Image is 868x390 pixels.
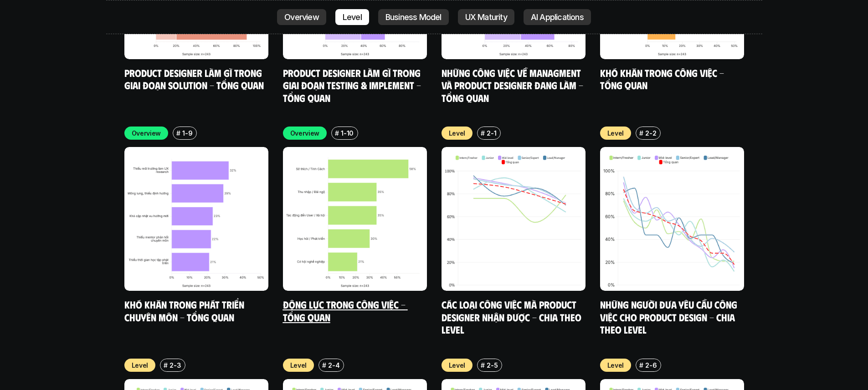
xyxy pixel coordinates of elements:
a: Những công việc về Managment và Product Designer đang làm - Tổng quan [442,66,586,104]
a: AI Applications [524,9,591,25]
p: Level [132,360,149,370]
p: 2-1 [487,128,496,138]
a: Product Designer làm gì trong giai đoạn Solution - Tổng quan [124,66,264,91]
a: Khó khăn trong công việc - Tổng quan [600,66,726,91]
p: UX Maturity [465,13,507,22]
a: Khó khăn trong phát triển chuyên môn - Tổng quan [124,298,247,323]
h6: # [639,130,643,137]
p: Level [607,360,624,370]
a: Overview [277,9,326,25]
p: AI Applications [531,13,584,22]
h6: # [164,362,168,369]
p: 1-10 [341,128,354,138]
h6: # [481,130,485,137]
p: 1-9 [182,128,192,138]
p: Overview [290,128,320,138]
h6: # [481,362,485,369]
h6: # [176,130,180,137]
p: Overview [284,13,319,22]
p: Level [343,13,362,22]
p: Level [449,128,466,138]
p: 2-3 [169,360,181,370]
a: Những người đưa yêu cầu công việc cho Product Design - Chia theo Level [600,298,740,335]
p: 2-2 [645,128,656,138]
p: Level [449,360,466,370]
h6: # [639,362,643,369]
a: Các loại công việc mà Product Designer nhận được - Chia theo Level [442,298,584,335]
p: 2-6 [645,360,657,370]
p: Business Model [385,13,442,22]
a: Level [335,9,369,25]
a: Business Model [378,9,449,25]
a: Động lực trong công việc - Tổng quan [283,298,408,323]
a: Product Designer làm gì trong giai đoạn Testing & Implement - Tổng quan [283,66,423,104]
p: Level [607,128,624,138]
a: UX Maturity [458,9,514,25]
h6: # [335,130,339,137]
h6: # [322,362,326,369]
p: Overview [132,128,161,138]
p: 2-5 [487,360,498,370]
p: 2-4 [328,360,339,370]
p: Level [290,360,307,370]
